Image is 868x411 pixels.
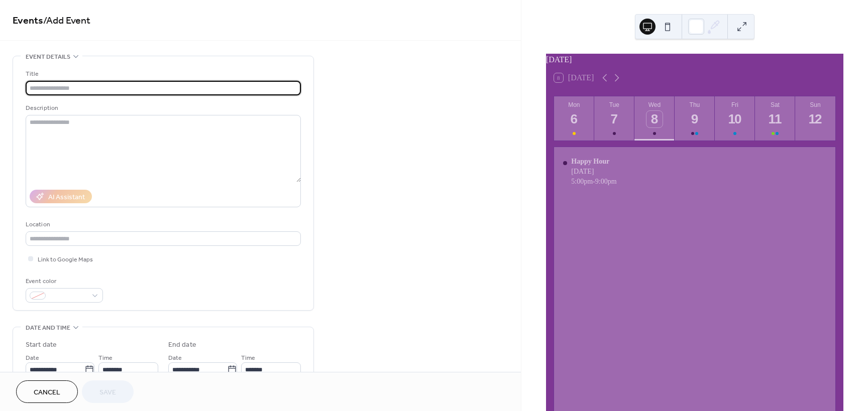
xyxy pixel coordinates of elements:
div: Thu [678,101,712,108]
span: 9:00pm [595,178,617,186]
span: Link to Google Maps [38,254,93,265]
span: Date [26,353,39,363]
div: 11 [767,111,784,127]
button: Wed8 [634,96,675,141]
button: Cancel [16,380,78,403]
span: Cancel [34,387,60,398]
div: 12 [807,111,824,127]
button: Mon6 [554,96,594,141]
div: Title [26,69,299,79]
div: Location [26,219,299,230]
div: Event color [26,276,101,287]
div: [DATE] [571,168,616,176]
div: Sat [758,101,792,108]
div: Fri [718,101,752,108]
button: Thu9 [675,96,715,141]
div: Sun [798,101,832,108]
span: 5:00pm [571,178,593,186]
span: Date and time [26,323,70,333]
div: End date [168,340,196,350]
button: Fri10 [715,96,755,141]
div: Happy Hour [571,158,616,166]
button: Sun12 [795,96,835,141]
div: Mon [557,101,591,108]
div: Tue [597,101,631,108]
div: 7 [606,111,623,127]
a: Events [13,11,43,31]
div: 8 [646,111,663,127]
div: Start date [26,340,57,350]
div: Description [26,103,299,113]
span: Time [98,353,113,363]
button: Sat11 [755,96,795,141]
span: Date [168,353,182,363]
button: Tue7 [594,96,634,141]
div: [DATE] [546,54,843,66]
div: Wed [637,101,672,108]
span: Event details [26,52,70,62]
span: Time [241,353,255,363]
span: / Add Event [43,11,90,31]
span: - [593,178,595,186]
div: 6 [566,111,583,127]
div: 9 [687,111,703,127]
div: 10 [727,111,743,127]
